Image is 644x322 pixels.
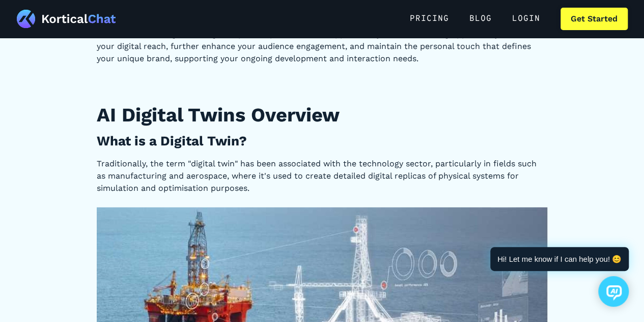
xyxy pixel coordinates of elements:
[502,8,550,30] a: Login
[97,103,548,128] h2: AI Digital Twins Overview
[97,78,548,90] p: ‍
[97,16,548,65] p: For professionals like you, autonomous AI agents, acting as digital twins, now serve as invaluabl...
[97,133,548,150] h3: What is a Digital Twin?
[97,158,548,194] p: Traditionally, the term "digital twin" has been associated with the technology sector, particular...
[400,8,459,30] a: Pricing
[459,8,502,30] a: Blog
[561,8,628,30] a: Get Started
